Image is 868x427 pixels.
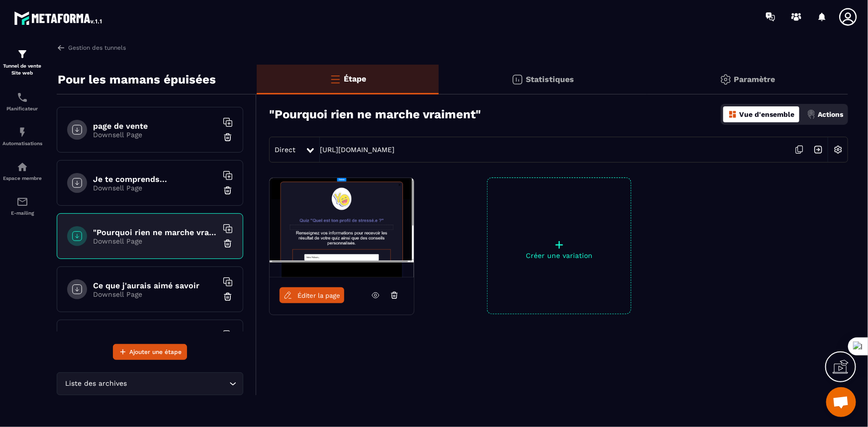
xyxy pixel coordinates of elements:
[270,178,414,277] img: image
[809,140,828,159] img: arrow-next.bcc2205e.svg
[16,91,28,103] img: scheduler
[818,110,843,118] p: Actions
[63,378,129,389] span: Liste des archives
[297,292,340,299] span: Éditer la page
[93,131,217,139] p: Downsell Page
[2,175,42,181] p: Espace membre
[269,107,481,121] h3: "Pourquoi rien ne marche vraiment"
[129,378,227,389] input: Search for option
[93,237,217,245] p: Downsell Page
[2,188,42,223] a: emailemailE-mailing
[93,174,217,184] h6: Je te comprends...
[14,9,103,27] img: logo
[2,210,42,216] p: E-mailing
[223,185,233,195] img: trash
[2,63,42,77] p: Tunnel de vente Site web
[728,110,737,119] img: dashboard-orange.40269519.svg
[526,75,574,84] p: Statistiques
[2,119,42,154] a: automationsautomationsAutomatisations
[720,74,732,85] img: setting-gr.5f69749f.svg
[826,387,856,417] a: Ouvrir le chat
[511,74,523,85] img: stats.20deebd0.svg
[93,121,217,131] h6: page de vente
[280,287,344,303] a: Éditer la page
[2,154,42,188] a: automationsautomationsEspace membre
[58,70,216,89] p: Pour les mamans épuisées
[93,228,217,237] h6: "Pourquoi rien ne marche vraiment"
[329,73,341,85] img: bars-o.4a397970.svg
[807,110,816,119] img: actions.d6e523a2.png
[2,41,42,84] a: formationformationTunnel de vente Site web
[93,184,217,192] p: Downsell Page
[16,126,28,138] img: automations
[487,252,631,259] p: Créer une variation
[16,48,28,60] img: formation
[275,146,295,154] span: Direct
[739,110,794,118] p: Vue d'ensemble
[57,43,66,52] img: arrow
[16,161,28,173] img: automations
[129,347,182,357] span: Ajouter une étape
[2,141,42,146] p: Automatisations
[344,74,366,84] p: Étape
[57,43,126,52] a: Gestion des tunnels
[2,84,42,119] a: schedulerschedulerPlanificateur
[487,238,631,252] p: +
[2,106,42,111] p: Planificateur
[829,140,848,159] img: setting-w.858f3a88.svg
[113,344,187,360] button: Ajouter une étape
[734,75,775,84] p: Paramètre
[93,281,217,290] h6: Ce que j'aurais aimé savoir
[223,292,233,302] img: trash
[93,290,217,298] p: Downsell Page
[57,372,243,395] div: Search for option
[223,132,233,142] img: trash
[320,146,394,154] a: [URL][DOMAIN_NAME]
[223,239,233,249] img: trash
[16,196,28,208] img: email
